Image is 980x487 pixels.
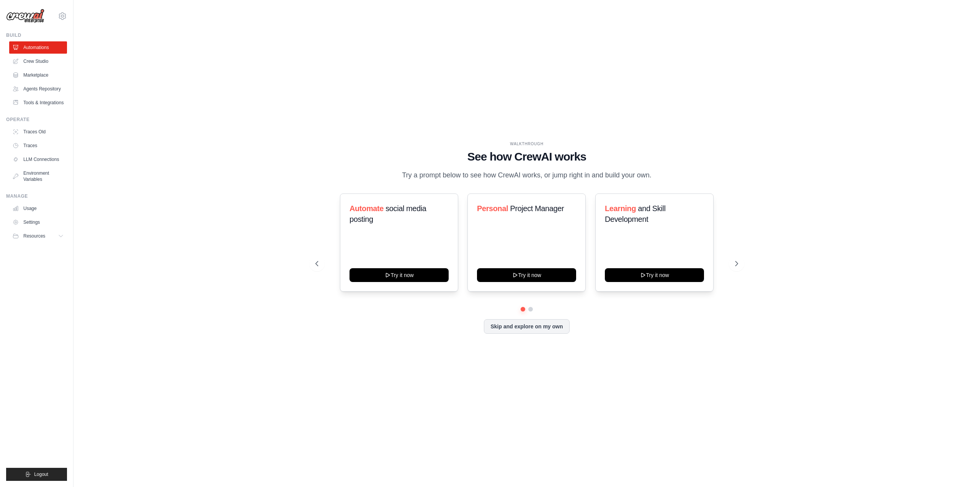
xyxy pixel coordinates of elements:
a: Crew Studio [9,55,67,67]
button: Try it now [605,268,704,282]
button: Try it now [350,268,449,282]
a: Agents Repository [9,83,67,95]
button: Skip and explore on my own [484,319,569,334]
p: Try a prompt below to see how CrewAI works, or jump right in and build your own. [398,170,655,181]
button: Logout [6,468,67,481]
button: Resources [9,230,67,242]
div: Manage [6,193,67,199]
a: Environment Variables [9,167,67,185]
span: and Skill Development [605,204,665,223]
span: social media posting [350,204,426,223]
a: Usage [9,202,67,215]
a: LLM Connections [9,153,67,166]
div: Build [6,32,67,38]
a: Marketplace [9,69,67,81]
img: Logo [6,9,44,23]
span: Automate [350,204,384,213]
a: Automations [9,41,67,54]
h1: See how CrewAI works [315,150,738,164]
a: Traces [9,139,67,152]
a: Tools & Integrations [9,97,67,109]
span: Personal [477,204,508,213]
a: Settings [9,216,67,228]
span: Logout [34,471,48,477]
span: Resources [23,233,45,239]
span: Learning [605,204,636,213]
button: Try it now [477,268,576,282]
a: Traces Old [9,126,67,138]
div: Operate [6,116,67,123]
div: WALKTHROUGH [315,141,738,147]
span: Project Manager [510,204,564,213]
